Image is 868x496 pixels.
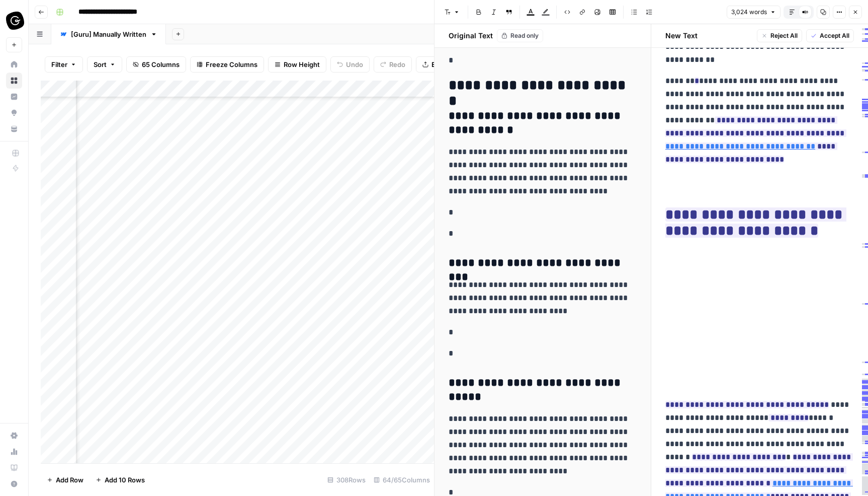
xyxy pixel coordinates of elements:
[190,56,264,73] button: Freeze Columns
[45,56,83,73] button: Filter
[370,472,434,488] div: 64/65 Columns
[757,29,802,42] button: Reject All
[51,24,166,44] a: [Guru] Manually Written
[665,31,698,41] h2: New Text
[6,56,22,73] a: Home
[268,56,326,73] button: Row Height
[731,8,767,17] span: 3,024 words
[142,59,180,69] span: 65 Columns
[330,56,370,73] button: Undo
[87,56,122,73] button: Sort
[416,56,474,73] button: Export CSV
[41,472,90,488] button: Add Row
[443,31,493,41] h2: Original Text
[51,59,67,69] span: Filter
[6,444,22,460] a: Usage
[6,8,22,33] button: Workspace: Guru
[727,6,780,19] button: 3,024 words
[6,121,22,137] a: Your Data
[71,29,146,39] div: [Guru] Manually Written
[806,29,854,42] button: Accept All
[6,89,22,105] a: Insights
[94,59,107,69] span: Sort
[6,73,22,89] a: Browse
[323,472,370,488] div: 308 Rows
[374,56,412,73] button: Redo
[56,475,83,485] span: Add Row
[90,472,151,488] button: Add 10 Rows
[105,475,145,485] span: Add 10 Rows
[6,12,24,30] img: Guru Logo
[6,428,22,444] a: Settings
[346,59,363,69] span: Undo
[820,31,849,40] span: Accept All
[510,31,539,40] span: Read only
[206,59,257,69] span: Freeze Columns
[389,59,405,69] span: Redo
[6,476,22,492] button: Help + Support
[126,56,186,73] button: 65 Columns
[770,31,798,40] span: Reject All
[284,59,320,69] span: Row Height
[6,460,22,476] a: Learning Hub
[6,105,22,121] a: Opportunities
